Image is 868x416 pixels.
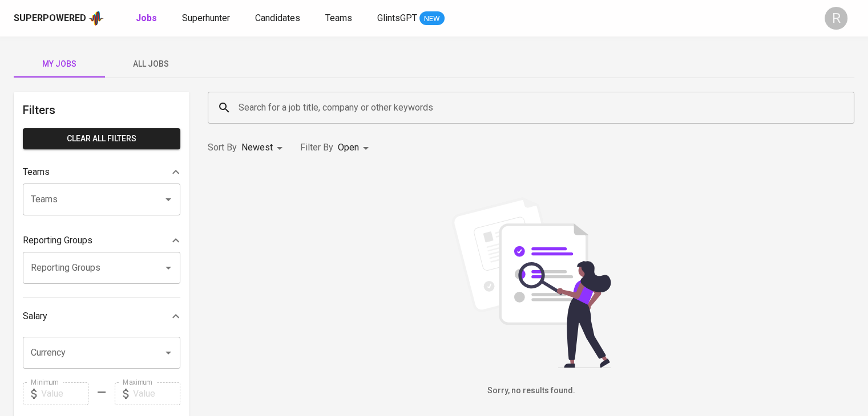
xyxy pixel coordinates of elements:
div: Superpowered [14,12,86,25]
a: Jobs [136,11,159,26]
h6: Filters [23,101,180,119]
img: app logo [88,10,104,27]
img: file_searching.svg [446,197,617,368]
p: Filter By [300,141,333,154]
p: Newest [241,141,273,154]
div: Salary [23,305,180,328]
span: My Jobs [21,57,98,71]
input: Value [41,382,88,405]
span: Clear All filters [32,132,171,146]
div: Teams [23,161,180,183]
a: Candidates [255,11,302,26]
div: Reporting Groups [23,229,180,252]
p: Reporting Groups [23,234,92,247]
span: Superhunter [182,13,230,23]
span: GlintsGPT [377,13,417,23]
button: Open [160,345,176,361]
a: Teams [325,11,354,26]
span: All Jobs [112,57,189,71]
div: Open [338,137,373,158]
input: Value [133,382,180,405]
p: Sort By [208,141,237,154]
span: Teams [325,13,352,23]
h6: Sorry, no results found. [208,385,854,397]
button: Open [160,260,176,276]
a: Superhunter [182,11,232,26]
p: Teams [23,165,50,179]
button: Open [160,191,176,207]
span: NEW [419,13,445,25]
p: Salary [23,309,47,323]
a: GlintsGPT NEW [377,11,445,26]
div: R [825,7,847,30]
span: Candidates [255,13,300,23]
button: Clear All filters [23,128,180,149]
span: Open [338,142,359,153]
b: Jobs [136,13,157,23]
a: Superpoweredapp logo [14,10,104,27]
div: Newest [241,137,286,158]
